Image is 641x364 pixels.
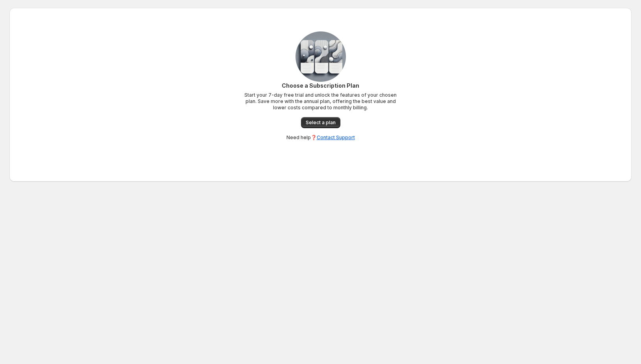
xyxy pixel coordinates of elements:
[317,134,355,140] a: Contact Support
[242,82,399,90] p: Choose a Subscription Plan
[242,92,399,111] p: Start your 7-day free trial and unlock the features of your chosen plan. Save more with the annua...
[600,313,637,350] iframe: Tidio Chat
[286,134,355,141] p: Need help❓
[306,119,336,126] span: Select a plan
[301,117,340,128] a: Select a plan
